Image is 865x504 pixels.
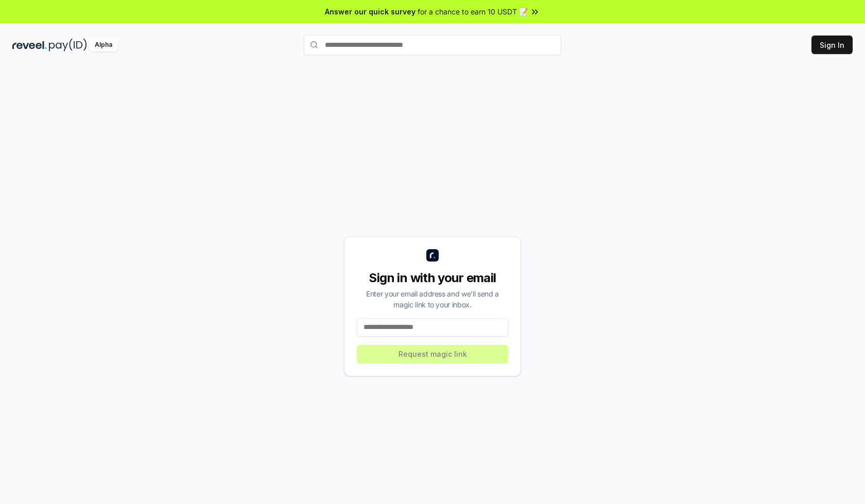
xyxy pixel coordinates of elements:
[811,36,853,54] button: Sign In
[426,249,439,262] img: logo_small
[357,270,508,286] div: Sign in with your email
[89,39,118,51] div: Alpha
[49,39,87,51] img: pay_id
[12,39,47,51] img: reveel_dark
[325,6,416,17] span: Answer our quick survey
[418,6,528,17] span: for a chance to earn 10 USDT 📝
[357,288,508,310] div: Enter your email address and we’ll send a magic link to your inbox.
